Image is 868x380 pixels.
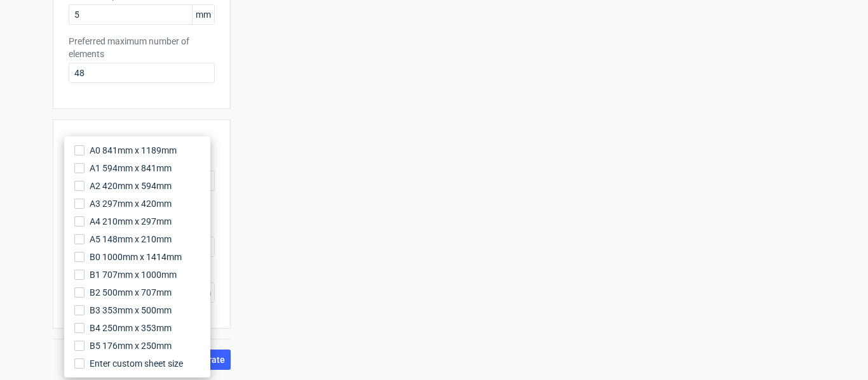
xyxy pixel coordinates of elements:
[90,144,177,157] span: A0 841mm x 1189mm
[90,197,172,210] span: A3 297mm x 420mm
[90,251,182,263] span: B0 1000mm x 1414mm
[192,5,214,24] span: mm
[90,322,172,334] span: B4 250mm x 353mm
[90,357,183,370] span: Enter custom sheet size
[69,35,215,60] label: Preferred maximum number of elements
[90,233,172,246] span: A5 148mm x 210mm
[90,162,172,174] span: A1 594mm x 841mm
[90,215,172,228] span: A4 210mm x 297mm
[90,304,172,317] span: B3 353mm x 500mm
[90,180,172,192] span: A2 420mm x 594mm
[90,286,172,299] span: B2 500mm x 707mm
[69,135,215,150] h2: Sheet size configuration
[90,339,172,352] span: B5 176mm x 250mm
[90,268,177,281] span: B1 707mm x 1000mm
